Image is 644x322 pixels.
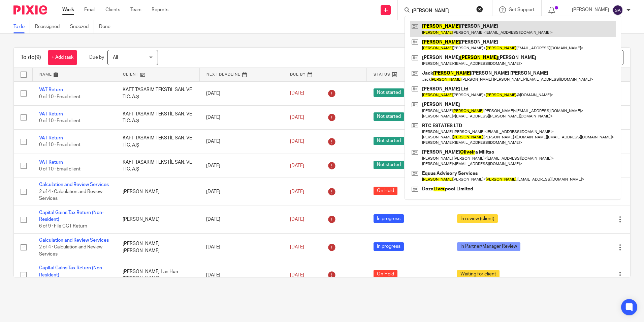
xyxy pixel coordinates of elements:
[457,270,500,278] span: Waiting for client
[39,143,80,147] span: 0 of 10 · Email client
[84,6,95,13] a: Email
[199,178,283,206] td: [DATE]
[99,20,116,33] a: Done
[290,217,304,222] span: [DATE]
[39,167,80,171] span: 0 of 10 · Email client
[572,6,609,13] p: [PERSON_NAME]
[113,55,118,60] span: All
[116,261,199,289] td: [PERSON_NAME] Lan Hun [PERSON_NAME]
[199,233,283,261] td: [DATE]
[199,130,283,154] td: [DATE]
[509,7,535,12] span: Get Support
[21,54,41,61] h1: To do
[374,161,404,169] span: Not started
[13,20,30,33] a: To do
[374,88,404,97] span: Not started
[290,163,304,168] span: [DATE]
[39,224,87,229] span: 6 of 9 · File CGT Return
[457,242,520,251] span: In Partner/Manager Review
[290,273,304,277] span: [DATE]
[612,5,623,16] img: svg%3E
[48,50,77,65] a: + Add task
[89,54,104,61] p: Due by
[374,214,404,223] span: In progress
[199,261,283,289] td: [DATE]
[39,189,102,201] span: 2 of 4 · Calculation and Review Services
[105,6,120,13] a: Clients
[39,160,63,165] a: VAT Return
[374,137,404,145] span: Not started
[290,115,304,120] span: [DATE]
[152,6,168,13] a: Reports
[457,214,498,223] span: In review (client)
[39,210,104,222] a: Capital Gains Tax Return (Non-Resident)
[39,136,63,140] a: VAT Return
[39,245,102,257] span: 2 of 4 · Calculation and Review Services
[374,242,404,251] span: In progress
[70,20,94,33] a: Snoozed
[130,6,141,13] a: Team
[290,245,304,249] span: [DATE]
[62,6,74,13] a: Work
[39,112,63,116] a: VAT Return
[199,81,283,105] td: [DATE]
[39,266,104,277] a: Capital Gains Tax Return (Non-Resident)
[35,55,41,60] span: (9)
[116,154,199,178] td: KAFT TASARIM TEKSTİL SAN. VE TİC. A.Ş
[411,8,472,14] input: Search
[290,189,304,194] span: [DATE]
[39,118,80,123] span: 0 of 10 · Email client
[199,206,283,233] td: [DATE]
[116,130,199,154] td: KAFT TASARIM TEKSTİL SAN. VE TİC. A.Ş
[199,154,283,178] td: [DATE]
[374,270,397,278] span: On Hold
[13,5,47,15] img: Pixie
[39,87,63,92] a: VAT Return
[374,187,397,195] span: On Hold
[39,182,109,187] a: Calculation and Review Services
[290,91,304,96] span: [DATE]
[35,20,65,33] a: Reassigned
[374,112,404,121] span: Not started
[290,139,304,144] span: [DATE]
[116,178,199,206] td: [PERSON_NAME]
[116,206,199,233] td: [PERSON_NAME]
[116,81,199,105] td: KAFT TASARIM TEKSTİL SAN. VE TİC. A.Ş
[39,238,109,243] a: Calculation and Review Services
[39,95,80,99] span: 0 of 10 · Email client
[476,6,483,12] button: Clear
[116,233,199,261] td: [PERSON_NAME] [PERSON_NAME]
[199,105,283,129] td: [DATE]
[116,105,199,129] td: KAFT TASARIM TEKSTİL SAN. VE TİC. A.Ş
